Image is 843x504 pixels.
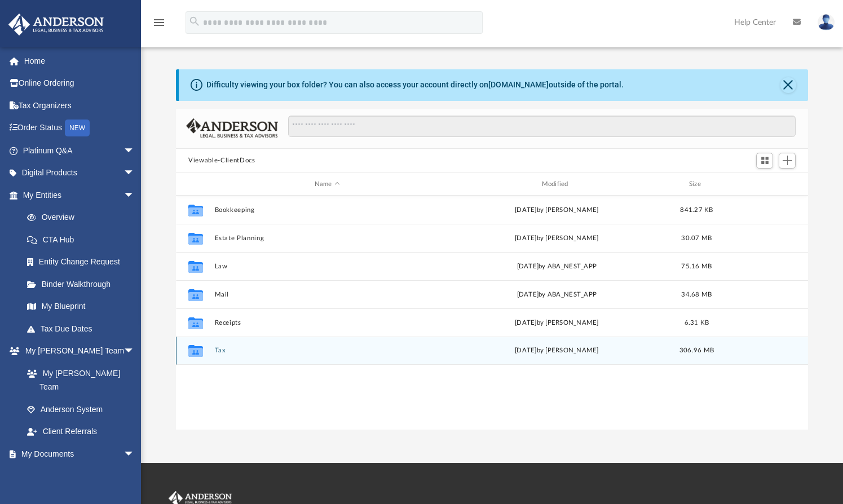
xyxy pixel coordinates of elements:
[215,235,440,242] button: Estate Planning
[123,184,146,207] span: arrow_drop_down
[8,184,152,206] a: My Entitiesarrow_drop_down
[123,340,146,363] span: arrow_drop_down
[215,291,440,298] button: Mail
[16,273,152,295] a: Binder Walkthrough
[16,421,146,443] a: Client Referrals
[444,262,669,272] div: [DATE] by ABA_NEST_APP
[679,348,714,354] span: 306.96 MB
[181,179,209,189] div: id
[215,206,440,214] button: Bookkeeping
[444,318,669,328] div: [DATE] by [PERSON_NAME]
[444,346,669,356] div: by [PERSON_NAME]
[215,263,440,270] button: Law
[16,228,152,251] a: CTA Hub
[685,320,709,326] span: 6.31 KB
[818,14,835,30] img: User Pic
[8,72,152,95] a: Online Ordering
[206,79,624,91] div: Difficulty viewing your box folder? You can also access your account directly on outside of the p...
[16,398,146,421] a: Anderson System
[8,139,152,162] a: Platinum Q&Aarrow_drop_down
[8,340,146,362] a: My [PERSON_NAME] Teamarrow_drop_down
[779,153,796,169] button: Add
[8,117,152,140] a: Order StatusNEW
[682,291,712,298] span: 34.68 MB
[288,116,796,137] input: Search files and folders
[16,317,152,340] a: Tax Due Dates
[444,233,669,244] div: [DATE] by [PERSON_NAME]
[725,179,804,189] div: id
[16,362,140,398] a: My [PERSON_NAME] Team
[16,206,152,229] a: Overview
[123,443,146,466] span: arrow_drop_down
[152,21,166,29] a: menu
[215,319,440,326] button: Receipts
[123,162,146,185] span: arrow_drop_down
[8,443,146,465] a: My Documentsarrow_drop_down
[188,15,201,28] i: search
[8,162,152,184] a: Digital Productsarrow_drop_down
[176,196,808,429] div: grid
[65,120,90,136] div: NEW
[515,348,537,354] span: [DATE]
[152,16,166,29] i: menu
[756,153,773,169] button: Switch to Grid View
[444,290,669,300] div: [DATE] by ABA_NEST_APP
[8,50,152,72] a: Home
[123,139,146,162] span: arrow_drop_down
[214,179,439,189] div: Name
[188,156,255,166] button: Viewable-ClientDocs
[8,94,152,117] a: Tax Organizers
[682,235,712,241] span: 30.07 MB
[16,251,152,273] a: Entity Change Request
[444,205,669,215] div: [DATE] by [PERSON_NAME]
[682,263,712,269] span: 75.16 MB
[674,179,720,189] div: Size
[681,207,713,213] span: 841.27 KB
[444,179,669,189] div: Modified
[780,77,796,93] button: Close
[488,80,549,89] a: [DOMAIN_NAME]
[5,14,107,36] img: Anderson Advisors Platinum Portal
[16,465,140,488] a: Box
[215,347,440,355] button: Tax
[16,295,146,318] a: My Blueprint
